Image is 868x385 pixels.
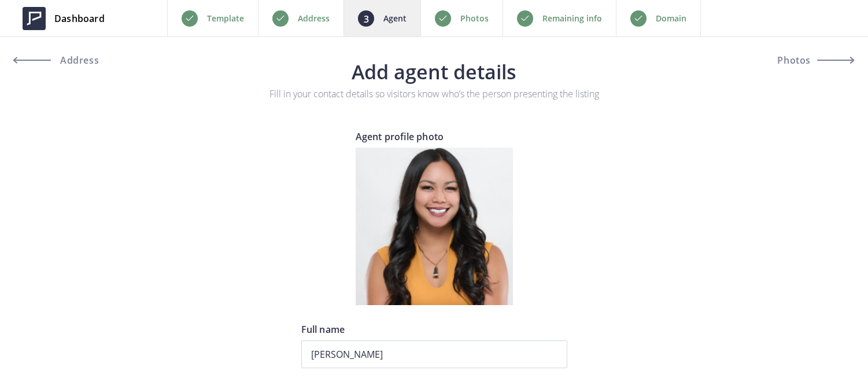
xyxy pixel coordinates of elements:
p: Address [298,12,330,25]
label: Full name [301,322,567,340]
p: Template [207,12,244,25]
h3: Add agent details [39,61,830,82]
input: John Doe [301,340,567,368]
p: Photos [460,12,489,25]
a: Dashboard [14,1,113,36]
button: Photos [750,46,854,74]
span: Dashboard [54,12,105,25]
p: Remaining info [542,12,602,25]
span: Address [57,56,99,65]
p: Agent [383,12,407,25]
p: Domain [656,12,686,25]
label: Agent profile photo [356,130,513,148]
span: Photos [777,56,811,65]
a: Address [14,46,118,74]
p: Fill in your contact details so visitors know who’s the person presenting the listing [241,87,627,101]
